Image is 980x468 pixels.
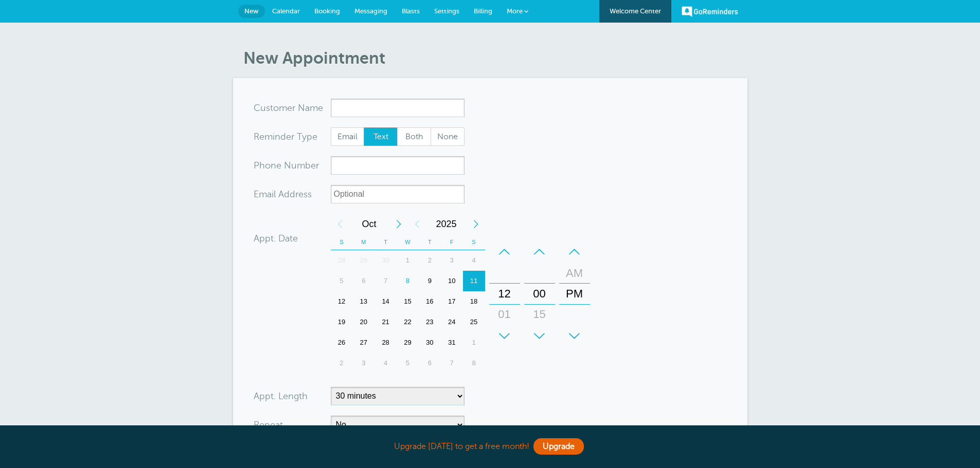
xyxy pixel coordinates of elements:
[463,312,485,332] div: Saturday, October 25
[463,234,485,250] th: S
[375,234,397,250] th: T
[375,353,397,373] div: 4
[507,7,523,15] span: More
[397,332,419,353] div: 29
[254,161,271,170] span: Pho
[375,332,397,353] div: 28
[331,234,353,250] th: S
[419,353,441,373] div: Thursday, November 6
[272,7,300,15] span: Calendar
[463,332,485,353] div: Saturday, November 1
[527,325,552,345] div: 30
[331,332,353,353] div: 26
[352,291,375,312] div: 13
[270,103,305,113] span: tomer N
[397,291,419,312] div: 15
[419,291,441,312] div: 16
[397,332,419,353] div: Wednesday, October 29
[331,291,353,312] div: 12
[524,241,555,346] div: Minutes
[463,312,485,332] div: 25
[441,332,463,353] div: Friday, October 31
[419,234,441,250] th: T
[419,271,441,291] div: 9
[331,291,353,312] div: Sunday, October 12
[331,250,353,271] div: 28
[527,284,552,304] div: 00
[441,250,463,271] div: 3
[408,214,426,234] div: Previous Year
[375,332,397,353] div: Tuesday, October 28
[489,241,520,346] div: Hours
[562,263,587,284] div: AM
[397,353,419,373] div: Wednesday, November 5
[331,312,353,332] div: Sunday, October 19
[331,271,353,291] div: 5
[397,353,419,373] div: 5
[375,291,397,312] div: Tuesday, October 14
[419,250,441,271] div: Thursday, October 2
[331,353,353,373] div: 2
[463,332,485,353] div: 1
[441,271,463,291] div: Friday, October 10
[364,127,398,146] label: Text
[352,250,375,271] div: Monday, September 29
[441,291,463,312] div: 17
[331,127,365,146] label: Email
[441,332,463,353] div: 31
[271,161,297,170] span: ne Nu
[331,214,349,234] div: Previous Month
[419,332,441,353] div: Thursday, October 30
[562,284,587,304] div: PM
[419,312,441,332] div: Thursday, October 23
[441,250,463,271] div: Friday, October 3
[314,7,340,15] span: Booking
[397,250,419,271] div: Wednesday, October 1
[244,7,259,15] span: New
[492,284,517,304] div: 12
[331,353,353,373] div: Sunday, November 2
[397,312,419,332] div: 22
[463,353,485,373] div: Saturday, November 8
[331,250,353,271] div: Sunday, September 28
[492,325,517,345] div: 02
[254,156,331,175] div: mber
[331,312,353,332] div: 19
[397,291,419,312] div: Wednesday, October 15
[463,271,485,291] div: 11
[375,312,397,332] div: Tuesday, October 21
[254,132,317,141] label: Reminder Type
[441,271,463,291] div: 10
[254,420,283,429] label: Repeat
[463,353,485,373] div: 8
[419,291,441,312] div: Thursday, October 16
[441,353,463,373] div: 7
[419,250,441,271] div: 2
[364,128,397,145] span: Text
[397,312,419,332] div: Wednesday, October 22
[331,332,353,353] div: Sunday, October 26
[352,271,375,291] div: Monday, October 6
[398,128,431,145] span: Both
[402,7,420,15] span: Blasts
[463,271,485,291] div: Saturday, October 11
[463,250,485,271] div: Saturday, October 4
[527,304,552,325] div: 15
[349,214,389,234] span: October
[233,436,747,458] div: Upgrade [DATE] to get a free month!
[375,291,397,312] div: 14
[389,214,408,234] div: Next Month
[431,128,464,145] span: None
[254,234,298,243] label: Appt. Date
[419,271,441,291] div: Thursday, October 9
[397,271,419,291] div: Today, Wednesday, October 8
[533,438,584,455] a: Upgrade
[426,214,467,234] span: 2025
[463,291,485,312] div: Saturday, October 18
[419,332,441,353] div: 30
[254,99,331,117] div: ame
[463,250,485,271] div: 4
[375,312,397,332] div: 21
[352,332,375,353] div: 27
[254,391,308,401] label: Appt. Length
